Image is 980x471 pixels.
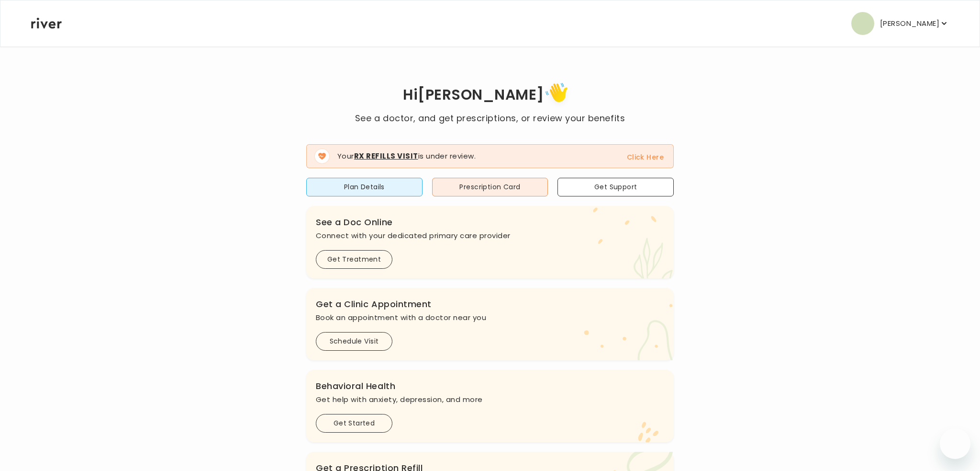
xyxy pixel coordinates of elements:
button: Get Treatment [316,250,392,269]
h3: Get a Clinic Appointment [316,298,664,311]
button: Prescription Card [432,178,548,196]
button: Get Started [316,414,392,433]
p: Get help with anxiety, depression, and more [316,393,664,406]
h1: Hi [PERSON_NAME] [355,80,625,112]
button: Schedule Visit [316,332,392,351]
h3: Behavioral Health [316,379,664,393]
p: See a doctor, and get prescriptions, or review your benefits [355,112,625,125]
p: Book an appointment with a doctor near you [316,311,664,324]
p: Your is under review. [337,151,476,162]
button: Click Here [627,151,664,163]
strong: Rx Refills Visit [354,151,418,161]
iframe: Button to launch messaging window [940,428,970,459]
button: user avatar[PERSON_NAME] [851,12,949,35]
button: Plan Details [306,178,423,196]
p: [PERSON_NAME] [880,17,939,30]
button: Get Support [557,178,674,196]
p: Connect with your dedicated primary care provider [316,229,664,242]
h3: See a Doc Online [316,216,664,229]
